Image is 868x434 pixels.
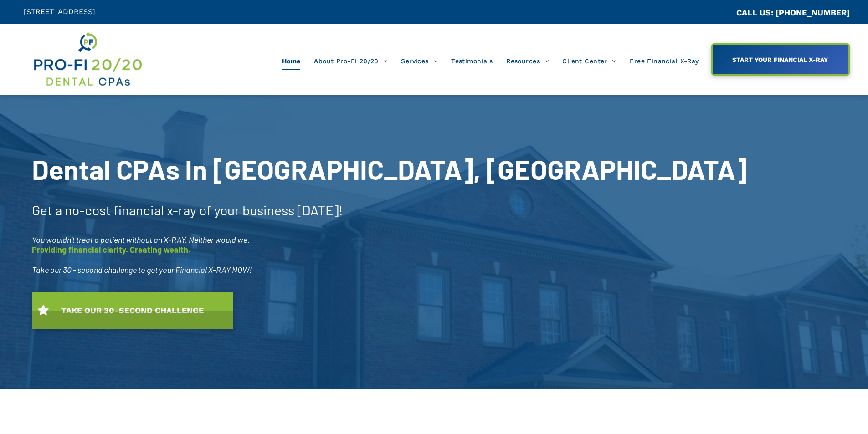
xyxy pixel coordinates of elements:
[32,202,62,218] span: Get a
[623,52,705,70] a: Free Financial X-Ray
[32,245,190,255] span: Providing financial clarity. Creating wealth.
[307,52,394,70] a: About Pro-Fi 20/20
[24,7,95,16] span: [STREET_ADDRESS]
[199,202,343,218] span: of your business [DATE]!
[698,9,736,17] span: CA::CALLC
[729,51,831,68] span: START YOUR FINANCIAL X-RAY
[32,153,747,185] span: Dental CPAs In [GEOGRAPHIC_DATA], [GEOGRAPHIC_DATA]
[736,8,850,17] a: CALL US: [PHONE_NUMBER]
[65,202,196,218] span: no-cost financial x-ray
[275,52,308,70] a: Home
[711,43,850,76] a: START YOUR FINANCIAL X-RAY
[444,52,499,70] a: Testimonials
[499,52,555,70] a: Resources
[32,292,233,329] a: TAKE OUR 30-SECOND CHALLENGE
[32,235,250,245] span: You wouldn’t treat a patient without an X-RAY. Neither would we.
[394,52,444,70] a: Services
[32,265,252,275] span: Take our 30 - second challenge to get your Financial X-RAY NOW!
[58,301,207,320] span: TAKE OUR 30-SECOND CHALLENGE
[32,31,143,88] img: Get Dental CPA Consulting, Bookkeeping, & Bank Loans
[555,52,623,70] a: Client Center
